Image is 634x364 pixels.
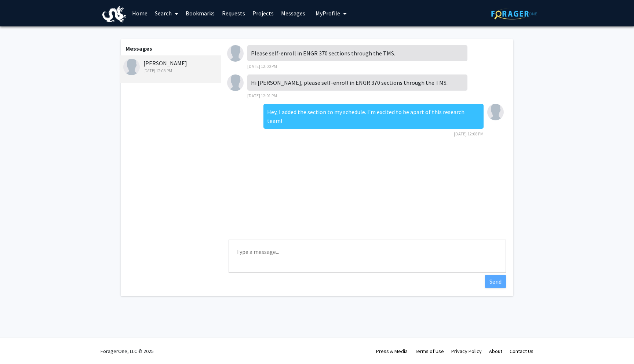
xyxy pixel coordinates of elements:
a: Search [151,0,182,26]
img: Zhiwei Chen [123,59,140,75]
img: ForagerOne Logo [491,8,537,19]
div: ForagerOne, LLC © 2025 [101,338,154,364]
a: Terms of Use [415,348,444,354]
div: Hey, I added the section to my schedule. I'm excited to be apart of this research team! [263,104,484,129]
a: Contact Us [510,348,533,354]
textarea: Message [229,240,506,273]
img: Drexel University Logo [102,6,126,22]
span: [DATE] 12:01 PM [247,93,277,98]
iframe: Chat [6,331,31,358]
a: Requests [218,0,249,26]
b: Messages [125,45,152,52]
div: Hi [PERSON_NAME], please self-enroll in ENGR 370 sections through the TMS. [247,74,467,91]
span: [DATE] 12:08 PM [454,131,484,136]
a: Messages [277,0,309,26]
a: Home [128,0,151,26]
div: [DATE] 12:08 PM [123,68,219,74]
span: My Profile [316,10,340,17]
a: About [489,348,502,354]
button: Send [485,275,506,288]
img: Zhiwei Chen [227,45,244,62]
a: Bookmarks [182,0,218,26]
a: Press & Media [376,348,408,354]
span: [DATE] 12:00 PM [247,63,277,69]
a: Privacy Policy [451,348,482,354]
img: Zhiwei Chen [227,74,244,91]
a: Projects [249,0,277,26]
img: Nilansh Gupta [487,104,504,120]
div: [PERSON_NAME] [123,59,219,74]
div: Please self-enroll in ENGR 370 sections through the TMS. [247,45,467,61]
